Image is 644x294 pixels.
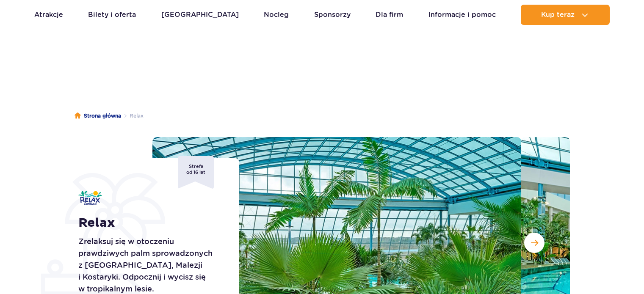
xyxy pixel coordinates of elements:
a: Strona główna [75,112,121,120]
a: Dla firm [376,5,403,25]
span: Strefa od 16 lat [178,156,214,189]
a: Bilety i oferta [88,5,136,25]
a: Sponsorzy [314,5,351,25]
span: Kup teraz [541,11,575,19]
a: Atrakcje [34,5,63,25]
li: Relax [121,112,144,120]
a: [GEOGRAPHIC_DATA] [161,5,239,25]
button: Kup teraz [521,5,610,25]
h1: Relax [78,215,220,231]
a: Informacje i pomoc [428,5,496,25]
img: Relax [78,191,102,205]
a: Nocleg [264,5,289,25]
button: Następny slajd [524,233,544,253]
